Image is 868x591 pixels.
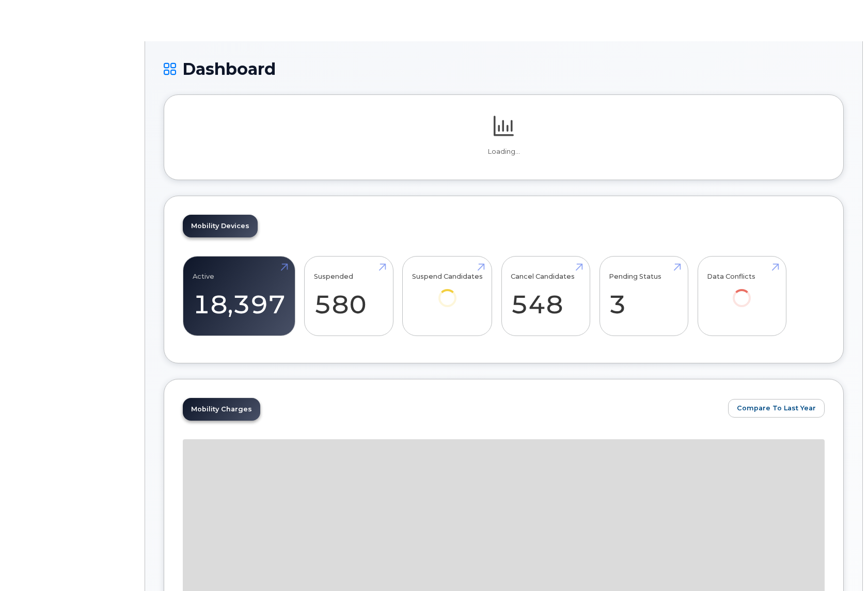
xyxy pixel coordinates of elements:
p: Loading... [183,147,825,156]
a: Suspended 580 [314,262,384,330]
a: Mobility Charges [183,398,260,421]
a: Mobility Devices [183,215,258,237]
a: Data Conflicts [707,262,777,322]
a: Pending Status 3 [609,262,678,330]
a: Suspend Candidates [412,262,483,322]
a: Active 18,397 [193,262,286,330]
span: Compare To Last Year [737,403,816,413]
a: Cancel Candidates 548 [511,262,580,330]
h1: Dashboard [164,60,844,78]
button: Compare To Last Year [728,399,825,418]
